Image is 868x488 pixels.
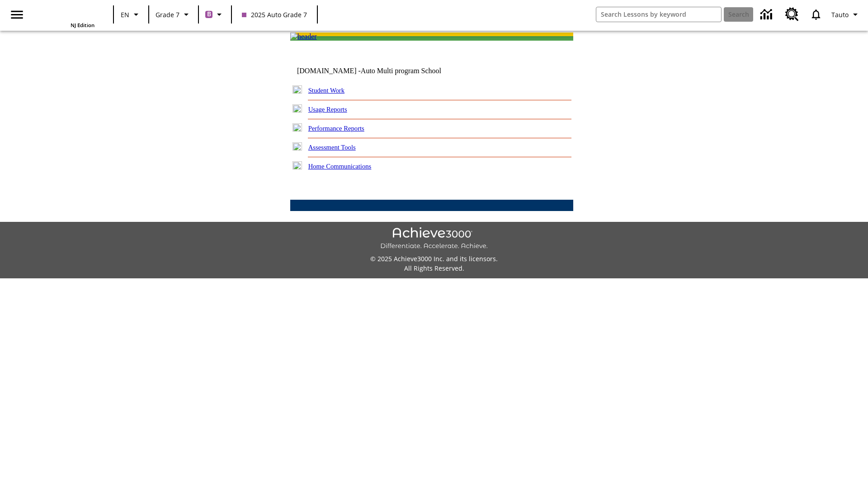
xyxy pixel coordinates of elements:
button: Grade: Grade 7, Select a grade [152,6,195,23]
img: plus.gif [292,142,302,150]
button: Profile/Settings [828,6,864,23]
button: Open side menu [4,1,30,28]
a: Assessment Tools [308,144,356,151]
img: plus.gif [292,85,302,94]
button: Language: EN, Select a language [117,6,146,23]
a: Performance Reports [308,125,364,132]
a: Usage Reports [308,106,347,113]
a: Resource Center, Will open in new tab [780,2,804,27]
a: Student Work [308,87,344,94]
img: header [290,33,317,41]
nobr: Auto Multi program School [361,67,441,75]
span: NJ Edition [71,22,94,28]
input: search field [596,7,721,22]
img: Achieve3000 Differentiate Accelerate Achieve [380,227,488,250]
button: Boost Class color is purple. Change class color [202,6,228,23]
a: Data Center [755,2,780,27]
span: B [207,9,211,20]
img: plus.gif [292,104,302,113]
a: Home Communications [308,163,372,170]
span: 2025 Auto Grade 7 [242,10,307,19]
span: EN [121,10,129,19]
a: Notifications [804,3,828,26]
td: [DOMAIN_NAME] - [297,67,463,75]
span: Tauto [831,10,849,19]
span: Grade 7 [156,10,179,19]
div: Home [36,3,94,28]
img: plus.gif [292,161,302,169]
img: plus.gif [292,123,302,131]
